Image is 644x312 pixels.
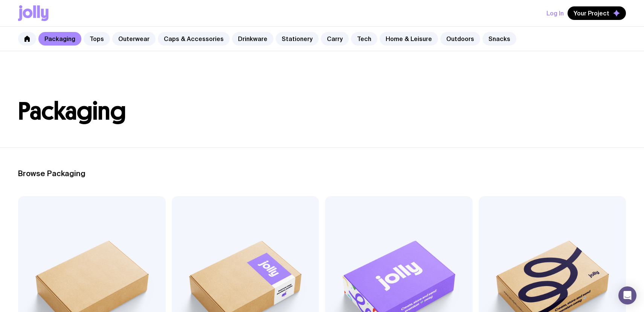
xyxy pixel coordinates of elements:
a: Tech [351,32,377,46]
a: Snacks [482,32,516,46]
button: Your Project [568,6,626,20]
a: Stationery [276,32,319,46]
a: Tops [84,32,110,46]
button: Log In [546,6,564,20]
h2: Browse Packaging [18,169,626,178]
a: Caps & Accessories [158,32,230,46]
a: Outerwear [112,32,156,46]
span: Your Project [574,9,609,17]
a: Drinkware [232,32,273,46]
div: Open Intercom Messenger [618,286,636,304]
a: Outdoors [440,32,480,46]
h1: Packaging [18,99,626,123]
a: Home & Leisure [380,32,438,46]
a: Packaging [38,32,81,46]
a: Carry [321,32,349,46]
